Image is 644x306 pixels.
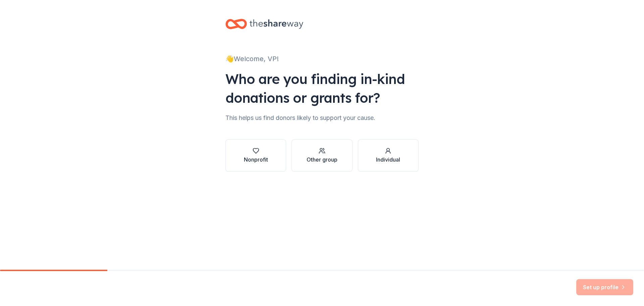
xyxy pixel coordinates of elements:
[358,139,419,172] button: Individual
[225,70,419,107] div: Who are you finding in-kind donations or grants for?
[225,53,419,64] div: 👋 Welcome, VP!
[291,139,352,172] button: Other group
[376,156,400,164] div: Individual
[225,139,286,172] button: Nonprofit
[307,156,337,164] div: Other group
[244,156,268,164] div: Nonprofit
[225,113,419,123] div: This helps us find donors likely to support your cause.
